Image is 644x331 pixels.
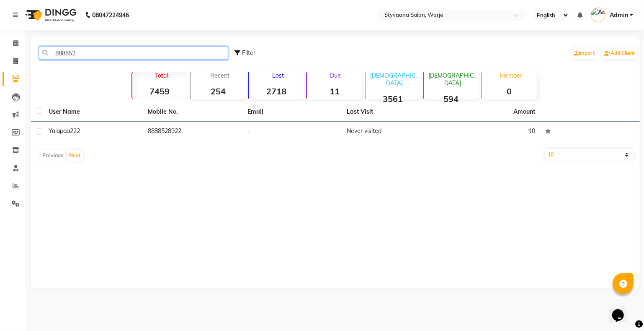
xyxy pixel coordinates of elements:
strong: 7459 [132,86,187,96]
th: Last Visit [342,102,441,122]
input: Search by Name/Mobile/Email/Code [39,47,228,60]
span: 222 [70,127,80,135]
strong: 3561 [366,94,420,104]
strong: 0 [482,86,537,96]
td: Never visited [342,122,441,142]
p: [DEMOGRAPHIC_DATA] [369,72,420,87]
td: - [242,122,342,142]
p: Lost [252,72,304,79]
p: Due [309,72,362,79]
strong: 2718 [249,86,304,96]
p: Recent [194,72,245,79]
strong: 11 [307,86,362,96]
a: Add Client [602,47,637,59]
td: 8888528922 [143,122,242,142]
a: Import [572,47,597,59]
strong: 594 [424,94,479,104]
span: Yalapaa [49,127,70,135]
span: Admin [610,11,628,20]
td: ₹0 [441,122,540,142]
img: Admin [591,8,605,22]
img: logo [21,3,79,27]
p: [DEMOGRAPHIC_DATA] [427,72,479,87]
p: Total [136,72,187,79]
span: Filter [242,49,255,57]
b: 08047224946 [92,3,129,27]
p: Member [485,72,537,79]
button: Next [67,150,83,162]
th: Mobile No. [143,102,242,122]
strong: 254 [191,86,245,96]
iframe: chat widget [609,297,636,323]
th: User Name [44,102,143,122]
th: Email [242,102,342,122]
th: Amount [509,102,541,121]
